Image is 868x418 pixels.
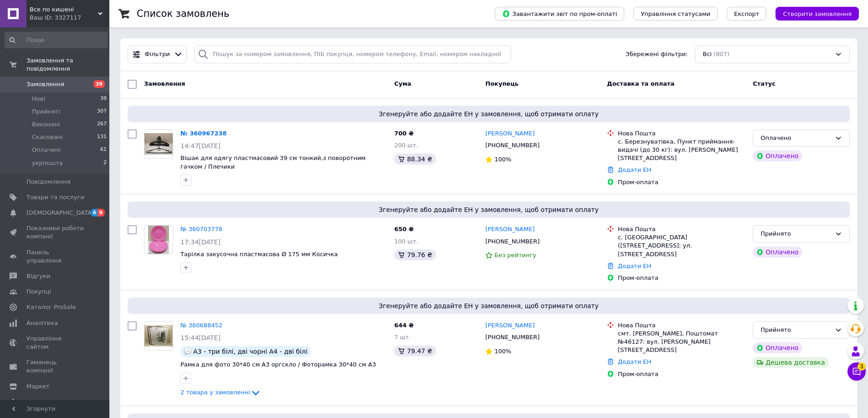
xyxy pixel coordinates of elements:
span: Показники роботи компанії [26,224,84,241]
span: Згенеруйте або додайте ЕН у замовлення, щоб отримати оплату [131,301,846,310]
span: Скасовані [32,133,63,141]
div: [PHONE_NUMBER] [483,139,541,151]
span: Завантажити звіт по пром-оплаті [502,10,617,18]
span: Фільтри [145,50,170,59]
span: Створити замовлення [783,10,852,17]
span: Всі [703,50,712,59]
button: Чат з покупцем3 [847,362,866,381]
span: Панель управління [26,248,84,265]
span: Згенеруйте або додайте ЕН у замовлення, щоб отримати оплату [131,205,846,214]
span: 9 [98,209,105,217]
div: [PHONE_NUMBER] [483,236,541,248]
span: Управління сайтом [26,335,84,351]
a: Тарілка закусочна пластмасова Ø 175 мм Косичка [180,251,338,258]
span: Відгуки [26,272,50,280]
span: Управління статусами [641,10,710,17]
a: Фото товару [144,321,173,351]
span: Все по кишені [30,5,98,14]
button: Завантажити звіт по пром-оплаті [495,7,624,21]
span: 2 [103,159,107,167]
span: 39 [100,95,107,103]
span: Аналітика [26,319,58,327]
a: [PERSON_NAME] [485,321,534,330]
span: Покупці [26,288,51,296]
span: Статус [753,80,776,87]
a: [PERSON_NAME] [485,225,534,234]
a: № 360967238 [180,130,227,137]
h1: Список замовлень [137,8,229,19]
span: 14:47[DATE] [180,142,221,150]
div: Оплачено [753,247,802,258]
span: А3 - три білі, дві чорні А4 - дві білі [193,348,308,355]
span: укрпошта [32,159,63,167]
span: Повідомлення [26,178,71,186]
img: Фото товару [148,226,169,254]
div: с. Березнуватівка, Пункт приймання-видачі (до 30 кг): вул. [PERSON_NAME][STREET_ADDRESS] [618,138,745,163]
span: Оплачені [32,146,61,154]
a: № 360688452 [180,322,222,329]
input: Пошук за номером замовлення, ПІБ покупця, номером телефону, Email, номером накладної [194,46,511,63]
div: Оплачено [760,134,831,143]
div: с. [GEOGRAPHIC_DATA] ([STREET_ADDRESS]: ул. [STREET_ADDRESS] [618,233,745,258]
span: 131 [97,133,107,141]
span: 200 шт. [394,142,418,149]
div: Прийнято [760,229,831,239]
span: 2 товара у замовленні [180,389,250,396]
button: Управління статусами [633,7,718,21]
button: Експорт [727,7,767,21]
span: Експорт [734,10,760,17]
div: 79.76 ₴ [394,249,436,260]
span: 700 ₴ [394,130,414,137]
span: Замовлення [144,80,185,87]
span: Виконані [32,120,60,129]
div: Дешева доставка [753,357,828,368]
span: Збережені фільтри: [626,50,688,59]
img: :speech_balloon: [184,348,191,355]
img: Фото товару [144,325,173,346]
input: Пошук [5,32,108,48]
span: [DEMOGRAPHIC_DATA] [26,209,94,217]
span: 15:44[DATE] [180,334,221,341]
a: Додати ЕН [618,358,651,365]
span: Cума [394,80,411,87]
div: Оплачено [753,150,802,161]
a: Фото товару [144,225,173,254]
span: Каталог ProSale [26,303,76,311]
span: (807) [714,51,729,57]
span: Замовлення та повідомлення [26,57,109,73]
span: Доставка та оплата [607,80,674,87]
span: Маркет [26,382,50,391]
div: 79.47 ₴ [394,346,436,356]
a: Фото товару [144,129,173,159]
span: 100% [494,348,511,355]
span: Згенеруйте або додайте ЕН у замовлення, щоб отримати оплату [131,109,846,119]
div: Нова Пошта [618,321,745,330]
span: 644 ₴ [394,322,414,329]
span: 100 шт. [394,238,418,245]
span: Гаманець компанії [26,358,84,375]
a: Рамка для фото 30*40 см А3 оргскло / Фоторамка 30*40 см А3 [180,361,376,368]
span: Нові [32,95,45,103]
div: смт. [PERSON_NAME], Поштомат №46127: вул. [PERSON_NAME][STREET_ADDRESS] [618,330,745,355]
a: 2 товара у замовленні [180,389,261,396]
div: Нова Пошта [618,225,745,233]
div: Нова Пошта [618,129,745,138]
span: Товари та послуги [26,193,84,201]
span: 267 [97,120,107,129]
button: Створити замовлення [776,7,859,21]
span: 3 [858,361,866,369]
div: 88.34 ₴ [394,154,436,165]
a: Вішак для одягу пластмасовий 39 см тонкий,з поворотним гачком / Плечики [180,155,365,170]
span: Замовлення [26,80,64,88]
span: Без рейтингу [494,252,536,258]
div: Прийнято [760,325,831,335]
span: Прийняті [32,108,60,116]
div: Ваш ID: 3327117 [30,14,109,22]
div: Пром-оплата [618,178,745,186]
a: № 360703778 [180,226,222,232]
span: 7 шт. [394,334,411,341]
a: Додати ЕН [618,263,651,269]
